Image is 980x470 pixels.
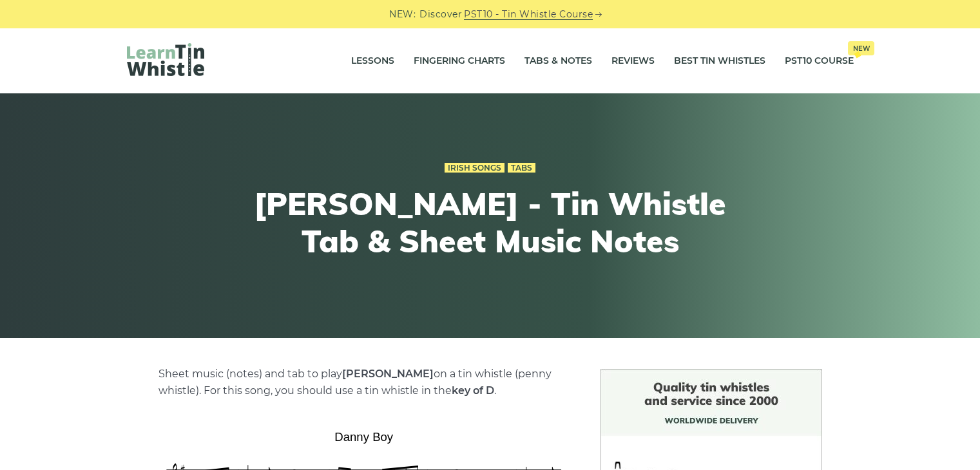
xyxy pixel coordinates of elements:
[342,368,434,380] strong: [PERSON_NAME]
[848,41,874,55] span: New
[452,384,494,397] strong: key of D
[127,43,204,76] img: LearnTinWhistle.com
[524,45,592,77] a: Tabs & Notes
[508,163,535,173] a: Tabs
[785,45,854,77] a: PST10 CourseNew
[611,45,655,77] a: Reviews
[674,45,765,77] a: Best Tin Whistles
[445,163,504,173] a: Irish Songs
[159,366,570,399] p: Sheet music (notes) and tab to play on a tin whistle (penny whistle). For this song, you should u...
[414,45,505,77] a: Fingering Charts
[351,45,394,77] a: Lessons
[253,185,727,259] h1: [PERSON_NAME] - Tin Whistle Tab & Sheet Music Notes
